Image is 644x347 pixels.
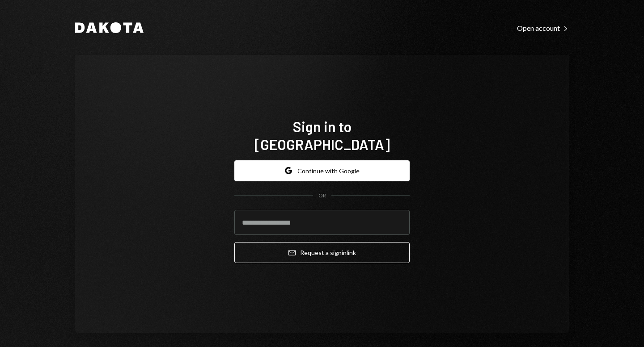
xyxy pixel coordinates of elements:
button: Request a signinlink [234,242,410,263]
button: Continue with Google [234,160,410,181]
a: Open account [517,23,569,33]
div: OR [318,192,326,200]
div: Open account [517,24,569,33]
h1: Sign in to [GEOGRAPHIC_DATA] [234,117,410,153]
